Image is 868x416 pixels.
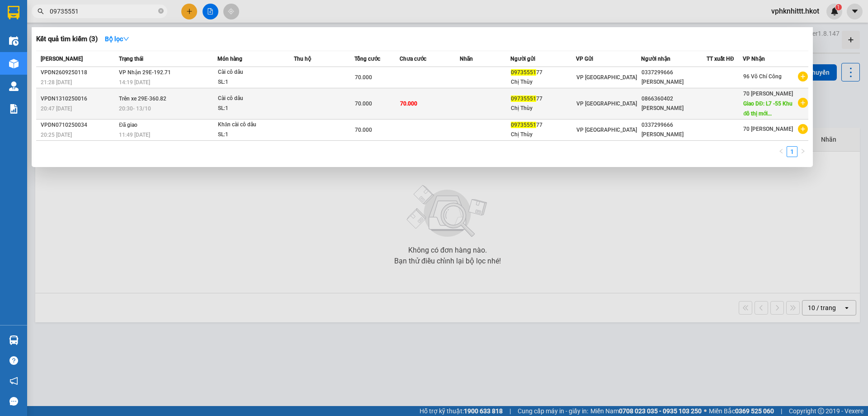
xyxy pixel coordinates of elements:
[511,130,576,139] div: Chị Thùy
[511,104,576,113] div: Chị Thùy
[778,148,784,154] span: left
[355,74,372,81] span: 70.000
[123,36,129,42] span: down
[798,98,808,108] span: plus-circle
[510,56,535,62] span: Người gửi
[217,56,242,62] span: Món hàng
[36,34,98,44] h3: Kết quả tìm kiếm ( 3 )
[119,56,143,62] span: Trạng thái
[294,56,311,62] span: Thu hộ
[41,105,72,112] span: 20:47 [DATE]
[119,132,150,138] span: 11:49 [DATE]
[798,72,808,81] span: plus-circle
[218,77,286,87] div: SL: 1
[9,377,18,385] span: notification
[642,120,706,130] div: 0337299666
[776,146,787,157] button: left
[511,77,576,87] div: Chị Thùy
[707,56,734,62] span: TT xuất HĐ
[9,59,19,68] img: warehouse-icon
[9,36,19,46] img: warehouse-icon
[743,56,765,62] span: VP Nhận
[355,100,372,107] span: 70.000
[511,96,536,102] span: 09735551
[9,81,19,91] img: warehouse-icon
[158,8,164,14] span: close-circle
[511,122,536,128] span: 09735551
[41,79,72,86] span: 21:28 [DATE]
[743,126,793,132] span: 70 [PERSON_NAME]
[511,69,536,76] span: 09735551
[119,122,137,128] span: Đã giao
[38,8,44,14] span: search
[576,56,593,62] span: VP Gửi
[9,397,18,406] span: message
[218,94,286,104] div: Cài cô dâu
[119,79,150,86] span: 14:19 [DATE]
[642,94,706,104] div: 0866360402
[105,35,129,43] strong: Bộ lọc
[41,94,116,104] div: VPDN1310250016
[119,105,151,112] span: 20:30 - 13/10
[787,147,797,157] a: 1
[400,56,426,62] span: Chưa cước
[511,68,576,77] div: 77
[355,127,372,133] span: 70.000
[642,130,706,139] div: [PERSON_NAME]
[641,56,670,62] span: Người nhận
[41,56,83,62] span: [PERSON_NAME]
[576,74,637,81] span: VP [GEOGRAPHIC_DATA]
[642,104,706,113] div: [PERSON_NAME]
[743,100,793,117] span: Giao DĐ: L7 -55 Khu đô thị mới...
[576,127,637,133] span: VP [GEOGRAPHIC_DATA]
[218,67,286,77] div: Cài cô dâu
[798,124,808,134] span: plus-circle
[9,335,19,345] img: warehouse-icon
[787,146,797,157] li: 1
[576,100,637,107] span: VP [GEOGRAPHIC_DATA]
[8,6,19,19] img: logo-vxr
[119,69,171,76] span: VP Nhận 29E-192.71
[354,56,380,62] span: Tổng cước
[158,7,164,16] span: close-circle
[50,6,156,16] input: Tìm tên, số ĐT hoặc mã đơn
[9,356,18,365] span: question-circle
[797,146,808,157] button: right
[41,132,72,138] span: 20:25 [DATE]
[511,94,576,104] div: 77
[218,120,286,130] div: Khăn cài cô dâu
[511,120,576,130] div: 77
[642,68,706,77] div: 0337299666
[797,146,808,157] li: Next Page
[743,73,782,80] span: 96 Võ Chí Công
[41,68,116,77] div: VPDN2609250118
[98,32,137,46] button: Bộ lọcdown
[642,77,706,87] div: [PERSON_NAME]
[218,130,286,140] div: SL: 1
[9,104,19,114] img: solution-icon
[400,100,417,107] span: 70.000
[119,96,166,102] span: Trên xe 29E-360.82
[743,91,793,97] span: 70 [PERSON_NAME]
[218,104,286,114] div: SL: 1
[41,120,116,130] div: VPDN0710250034
[800,148,806,154] span: right
[460,56,473,62] span: Nhãn
[776,146,787,157] li: Previous Page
